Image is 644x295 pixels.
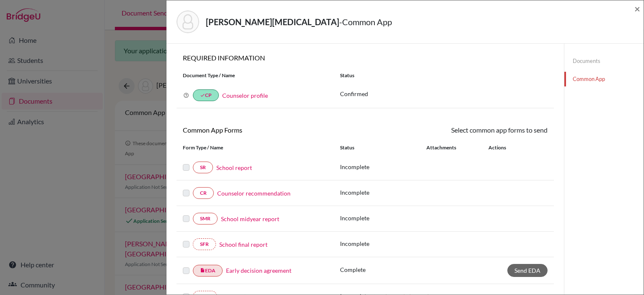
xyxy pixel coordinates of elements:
[340,239,426,248] p: Incomplete
[634,3,640,15] span: ×
[564,72,644,86] a: Common App
[340,162,426,171] p: Incomplete
[340,188,426,197] p: Incomplete
[200,93,205,98] i: done
[193,265,223,277] a: insert_drive_fileEDA
[514,267,540,274] span: Send EDA
[507,264,548,277] a: Send EDA
[339,17,392,27] span: - Common App
[426,144,478,151] div: Attachments
[340,214,426,222] p: Incomplete
[193,89,219,101] a: doneCP
[193,213,218,225] a: SMR
[340,89,548,98] p: Confirmed
[219,240,267,249] a: School final report
[478,144,530,151] div: Actions
[177,144,334,151] div: Form Type / Name
[365,125,554,135] div: Select common app forms to send
[226,266,291,275] a: Early decision agreement
[216,163,252,172] a: School report
[193,187,214,199] a: CR
[193,162,213,173] a: SR
[177,126,365,134] h6: Common App Forms
[334,72,554,79] div: Status
[340,265,426,274] p: Complete
[193,238,216,250] a: SFR
[217,189,291,198] a: Counselor recommendation
[564,54,644,68] a: Documents
[340,144,426,151] div: Status
[177,72,334,79] div: Document Type / Name
[634,4,640,14] button: Close
[222,92,268,99] a: Counselor profile
[177,54,554,62] h6: REQUIRED INFORMATION
[200,268,205,273] i: insert_drive_file
[206,17,339,27] strong: [PERSON_NAME][MEDICAL_DATA]
[221,214,279,223] a: School midyear report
